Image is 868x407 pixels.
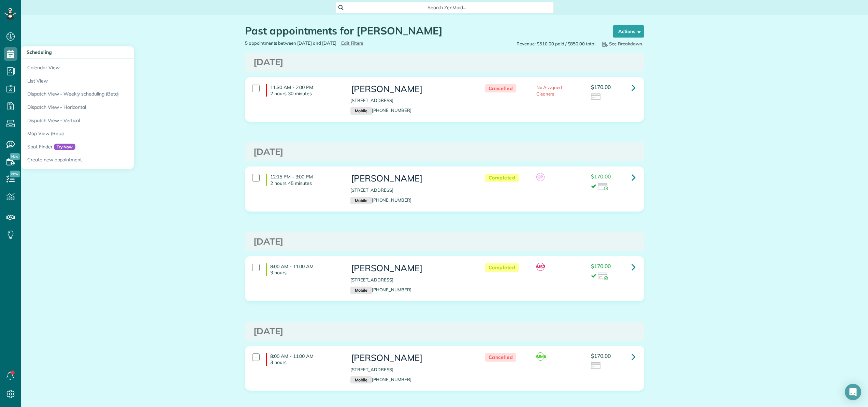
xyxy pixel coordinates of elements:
h1: Past appointments for [PERSON_NAME] [245,25,600,37]
p: [STREET_ADDRESS] [350,277,471,283]
small: Mobile [350,107,372,115]
a: Spot FinderTry Now [21,140,192,154]
span: Revenue: $510.00 paid / $850.00 total [517,41,595,47]
div: Open Intercom Messenger [845,384,861,400]
div: 5 appointments between [DATE] and [DATE] [240,40,445,46]
h3: [PERSON_NAME] [350,174,471,184]
h4: 11:30 AM - 2:00 PM [266,84,340,97]
span: $170.00 [591,173,611,180]
span: $170.00 [591,263,611,270]
button: See Breakdown [599,40,644,47]
a: Dispatch View - Horizontal [21,101,192,114]
h3: [PERSON_NAME] [350,353,471,363]
a: List View [21,74,192,88]
span: No Assigned Cleaners [536,85,562,97]
p: 2 hours 30 minutes [270,90,340,97]
span: New [10,153,20,160]
button: Actions [613,25,644,38]
span: Completed [485,263,519,272]
span: Try Now [54,144,76,150]
h3: [DATE] [254,237,636,247]
a: Edit Filters [340,40,363,46]
h3: [DATE] [254,326,636,336]
h3: [PERSON_NAME] [350,263,471,273]
span: See Breakdown [601,41,642,46]
h3: [PERSON_NAME] [350,84,471,94]
p: 2 hours 45 minutes [270,180,340,186]
h4: 8:00 AM - 11:00 AM [266,263,340,276]
img: icon_credit_card_neutral-3d9a980bd25ce6dbb0f2033d7200983694762465c175678fcbc2d8f4bc43548e.png [591,362,601,370]
span: Edit Filters [341,40,363,46]
span: Cancelled [485,84,517,93]
p: [STREET_ADDRESS] [350,97,471,104]
span: $170.00 [591,84,611,90]
p: [STREET_ADDRESS] [350,187,471,193]
a: Dispatch View - Vertical [21,114,192,127]
a: Mobile[PHONE_NUMBER] [350,107,411,113]
a: Dispatch View - Weekly scheduling (Beta) [21,87,192,101]
h4: 8:00 AM - 11:00 AM [266,353,340,365]
a: Calendar View [21,59,192,74]
img: icon_credit_card_neutral-3d9a980bd25ce6dbb0f2033d7200983694762465c175678fcbc2d8f4bc43548e.png [591,93,601,101]
a: Mobile[PHONE_NUMBER] [350,377,411,382]
h3: [DATE] [254,147,636,157]
h4: 12:15 PM - 3:00 PM [266,174,340,186]
span: Completed [485,174,519,182]
span: $170.00 [591,352,611,359]
p: [STREET_ADDRESS] [350,366,471,373]
a: Map View (Beta) [21,127,192,140]
p: 3 hours [270,359,340,365]
span: MS2 [536,263,545,271]
span: OP [536,173,545,181]
small: Mobile [350,197,372,204]
h3: [DATE] [254,57,636,67]
small: Mobile [350,376,372,384]
img: icon_credit_card_success-27c2c4fc500a7f1a58a13ef14842cb958d03041fefb464fd2e53c949a5770e83.png [598,183,608,191]
a: Mobile[PHONE_NUMBER] [350,197,411,203]
span: New [10,171,20,177]
img: icon_credit_card_success-27c2c4fc500a7f1a58a13ef14842cb958d03041fefb464fd2e53c949a5770e83.png [598,273,608,280]
small: Mobile [350,287,372,294]
a: Create new appointment [21,153,192,169]
a: Mobile[PHONE_NUMBER] [350,287,411,292]
span: Scheduling [27,49,52,55]
span: MM5 [536,352,545,361]
p: 3 hours [270,270,340,276]
span: Cancelled [485,353,517,362]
